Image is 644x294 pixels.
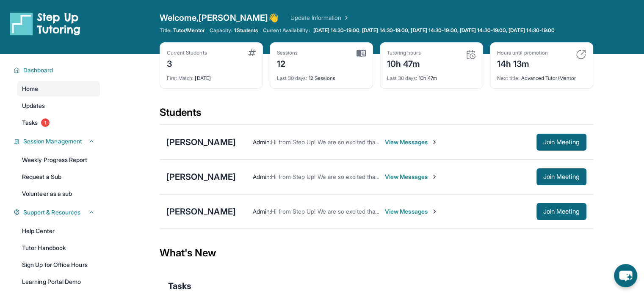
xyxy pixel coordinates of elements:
span: Session Management [23,137,82,146]
img: card [357,49,366,57]
span: Join Meeting [543,174,580,179]
span: Dashboard [23,66,53,74]
img: logo [10,12,80,36]
a: Learning Portal Demo [17,274,100,289]
img: card [466,49,476,60]
a: Sign Up for Office Hours [17,257,100,272]
a: Home [17,81,100,96]
div: Tutoring hours [387,49,421,56]
div: [PERSON_NAME] [166,206,236,217]
span: Updates [22,102,45,110]
span: Tutor/Mentor [173,27,205,34]
span: Join Meeting [543,140,580,145]
span: Admin : [253,173,271,180]
div: What's New [160,234,593,272]
img: card [248,49,256,56]
div: 3 [167,56,207,70]
span: Title: [160,27,171,34]
span: View Messages [385,138,438,146]
span: Welcome, [PERSON_NAME] 👋 [160,12,279,24]
div: 10h 47m [387,70,476,82]
span: Admin : [253,138,271,146]
a: Update Information [290,14,350,22]
div: 10h 47m [387,56,421,70]
button: Join Meeting [536,168,586,185]
div: Students [160,106,593,124]
span: 1 Students [234,27,258,34]
div: [PERSON_NAME] [166,136,236,148]
button: Join Meeting [536,134,586,151]
span: Admin : [253,208,271,215]
img: Chevron-Right [431,208,438,215]
div: Sessions [277,49,298,56]
button: Session Management [20,137,95,146]
a: Tasks1 [17,115,100,130]
button: chat-button [614,264,637,287]
a: Updates [17,98,100,113]
div: [PERSON_NAME] [166,171,236,183]
span: Tasks [22,118,38,127]
span: View Messages [385,207,438,216]
span: Capacity: [210,27,233,34]
a: Request a Sub [17,169,100,184]
span: Support & Resources [23,208,80,217]
span: View Messages [385,173,438,181]
a: Help Center [17,223,100,239]
span: Current Availability: [263,27,310,34]
div: [DATE] [167,70,256,82]
img: Chevron Right [341,14,350,22]
span: Tasks [168,280,191,292]
span: Last 30 days : [277,75,307,81]
span: [DATE] 14:30-19:00, [DATE] 14:30-19:00, [DATE] 14:30-19:00, [DATE] 14:30-19:00, [DATE] 14:30-19:00 [313,27,555,34]
img: card [576,49,586,60]
span: 1 [41,118,50,127]
a: [DATE] 14:30-19:00, [DATE] 14:30-19:00, [DATE] 14:30-19:00, [DATE] 14:30-19:00, [DATE] 14:30-19:00 [312,27,557,34]
div: 12 [277,56,298,70]
div: Hours until promotion [497,49,548,56]
span: Last 30 days : [387,75,417,81]
button: Support & Resources [20,208,95,217]
button: Join Meeting [536,203,586,220]
span: Join Meeting [543,209,580,214]
button: Dashboard [20,66,95,74]
a: Tutor Handbook [17,240,100,256]
span: Home [22,85,38,93]
div: Advanced Tutor/Mentor [497,70,586,82]
span: First Match : [167,75,194,81]
div: 14h 13m [497,56,548,70]
div: 12 Sessions [277,70,366,82]
div: Current Students [167,49,207,56]
img: Chevron-Right [431,173,438,180]
a: Volunteer as a sub [17,186,100,201]
span: Next title : [497,75,520,81]
a: Weekly Progress Report [17,152,100,168]
img: Chevron-Right [431,139,438,146]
